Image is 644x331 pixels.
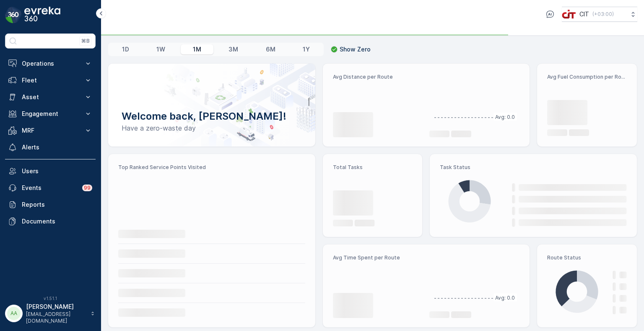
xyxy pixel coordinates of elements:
[579,10,589,18] p: CIT
[26,303,86,311] p: [PERSON_NAME]
[5,139,96,156] a: Alerts
[22,167,92,175] p: Users
[547,74,627,80] p: Avg Fuel Consumption per Route
[547,254,627,261] p: Route Status
[333,74,423,80] p: Avg Distance per Route
[81,38,90,44] p: ⌘B
[5,296,96,301] span: v 1.51.1
[5,7,22,23] img: logo
[193,45,201,54] p: 1M
[22,76,79,85] p: Fleet
[5,180,96,196] a: Events99
[5,213,96,230] a: Documents
[229,45,238,54] p: 3M
[5,196,96,213] a: Reports
[592,11,614,18] p: ( +03:00 )
[333,164,413,171] p: Total Tasks
[84,185,91,191] p: 99
[5,55,96,72] button: Operations
[118,164,305,171] p: Top Ranked Service Points Visited
[22,184,77,192] p: Events
[7,307,21,320] div: AA
[22,143,92,151] p: Alerts
[5,89,96,105] button: Asset
[340,45,371,54] p: Show Zero
[156,45,165,54] p: 1W
[22,110,79,118] p: Engagement
[303,45,310,54] p: 1Y
[22,217,92,226] p: Documents
[26,311,86,324] p: [EMAIL_ADDRESS][DOMAIN_NAME]
[266,45,275,54] p: 6M
[22,93,79,101] p: Asset
[562,7,637,22] button: CIT(+03:00)
[333,254,423,261] p: Avg Time Spent per Route
[22,200,92,209] p: Reports
[122,123,302,133] p: Have a zero-waste day
[122,45,129,54] p: 1D
[5,303,96,324] button: AA[PERSON_NAME][EMAIL_ADDRESS][DOMAIN_NAME]
[5,122,96,139] button: MRF
[22,59,79,68] p: Operations
[122,110,302,123] p: Welcome back, [PERSON_NAME]!
[5,105,96,122] button: Engagement
[24,7,60,23] img: logo_dark-DEwI_e13.png
[22,126,79,135] p: MRF
[562,10,576,19] img: cit-logo_pOk6rL0.png
[5,72,96,89] button: Fleet
[440,164,627,171] p: Task Status
[5,163,96,180] a: Users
